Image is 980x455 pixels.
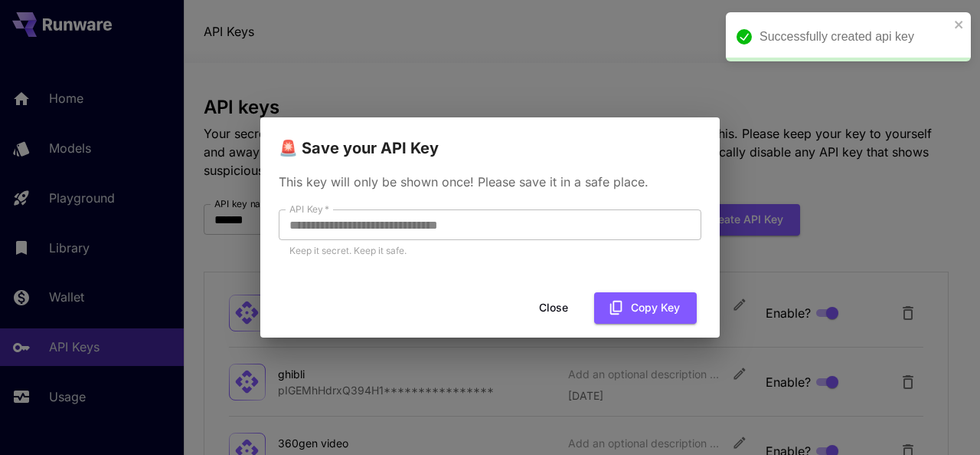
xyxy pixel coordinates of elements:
[519,292,588,324] button: Close
[594,292,697,324] button: Copy Key
[289,203,329,216] label: API Key
[954,18,965,31] button: close
[289,243,691,259] p: Keep it secret. Keep it safe.
[260,117,720,160] h2: 🚨 Save your API Key
[759,28,949,46] div: Successfully created api key
[279,173,701,191] p: This key will only be shown once! Please save it in a safe place.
